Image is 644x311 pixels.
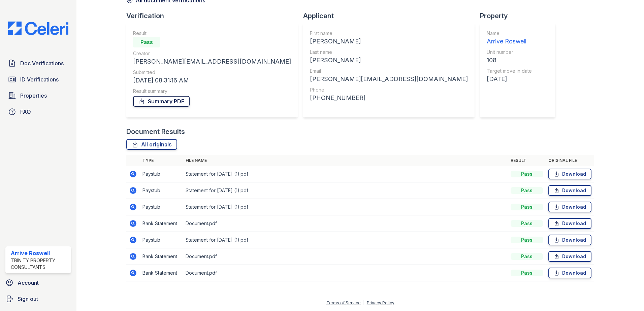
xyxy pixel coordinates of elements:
td: Bank Statement [140,265,183,281]
th: Result [508,155,546,166]
div: | [363,300,364,305]
div: Pass [133,37,160,47]
div: Document Results [126,127,185,136]
a: Properties [5,89,71,102]
td: Statement for [DATE] (1).pdf [183,166,508,182]
a: Download [548,185,591,196]
span: ID Verifications [20,75,59,83]
td: Paystub [140,199,183,215]
th: File name [183,155,508,166]
a: Doc Verifications [5,57,71,70]
a: Account [3,276,74,289]
td: Statement for [DATE] (1).pdf [183,232,508,248]
td: Bank Statement [140,248,183,265]
div: Pass [511,253,543,260]
div: 108 [487,56,532,65]
td: Document.pdf [183,265,508,281]
div: Arrive Roswell [487,37,532,46]
td: Statement for [DATE] (1).pdf [183,182,508,199]
a: Download [548,268,591,278]
td: Document.pdf [183,215,508,232]
div: Pass [511,187,543,194]
div: Name [487,30,532,37]
th: Original file [546,155,594,166]
a: FAQ [5,105,71,118]
span: Properties [20,92,47,100]
td: Document.pdf [183,248,508,265]
td: Paystub [140,166,183,182]
td: Bank Statement [140,215,183,232]
div: [DATE] [487,74,532,84]
div: Pass [511,171,543,177]
div: [PERSON_NAME][EMAIL_ADDRESS][DOMAIN_NAME] [310,74,468,84]
div: Trinity Property Consultants [11,257,68,271]
div: [PERSON_NAME][EMAIL_ADDRESS][DOMAIN_NAME] [133,57,291,66]
div: Email [310,68,468,74]
a: Download [548,235,591,245]
div: Applicant [303,11,480,21]
a: Summary PDF [133,96,190,107]
div: First name [310,30,468,37]
a: Sign out [3,292,74,306]
img: CE_Logo_Blue-a8612792a0a2168367f1c8372b55b34899dd931a85d93a1a3d3e32e68fde9ad4.png [3,22,74,35]
div: Pass [511,237,543,243]
div: [PERSON_NAME] [310,37,468,46]
div: Arrive Roswell [11,249,68,257]
div: Pass [511,270,543,276]
span: Sign out [18,295,38,303]
div: Pass [511,204,543,210]
div: Verification [126,11,303,21]
a: Terms of Service [326,300,361,305]
a: Download [548,202,591,212]
a: Download [548,251,591,262]
div: Last name [310,49,468,56]
a: All originals [126,139,177,150]
a: Privacy Policy [367,300,394,305]
div: [PERSON_NAME] [310,56,468,65]
span: Account [18,279,39,287]
div: Unit number [487,49,532,56]
td: Paystub [140,232,183,248]
a: Download [548,169,591,179]
div: Target move in date [487,68,532,74]
div: [PHONE_NUMBER] [310,93,468,103]
th: Type [140,155,183,166]
span: FAQ [20,108,31,116]
div: Creator [133,50,291,57]
a: ID Verifications [5,73,71,86]
a: Name Arrive Roswell [487,30,532,46]
td: Statement for [DATE] (1).pdf [183,199,508,215]
div: Submitted [133,69,291,76]
div: Phone [310,87,468,93]
td: Paystub [140,182,183,199]
div: Pass [511,220,543,227]
a: Download [548,218,591,229]
div: Result summary [133,88,291,95]
div: [DATE] 08:31:16 AM [133,76,291,85]
div: Result [133,30,291,37]
div: Property [480,11,561,21]
span: Doc Verifications [20,59,64,67]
